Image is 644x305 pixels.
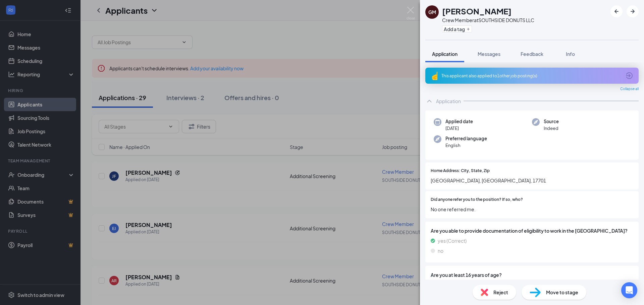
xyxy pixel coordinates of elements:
span: yes (Correct) [438,237,467,244]
span: Source [544,118,559,125]
svg: ChevronUp [425,97,433,105]
span: Info [566,51,575,57]
span: Home Address: City, State, Zip [431,168,490,174]
span: Feedback [521,51,543,57]
span: Messages [478,51,500,57]
span: Applied date [445,118,473,125]
svg: ArrowCircle [625,72,633,80]
div: Open Intercom Messenger [621,282,637,298]
span: No one referred me. [431,206,633,213]
button: ArrowRight [627,5,639,17]
span: Preferred language [445,135,487,142]
span: Are you able to provide documentation of eligibility to work in the [GEOGRAPHIC_DATA]? [431,227,633,234]
svg: ArrowLeftNew [612,7,621,15]
span: Application [432,51,458,57]
div: Crew Member at SOUTHSIDE DONUTS LLC [442,17,534,23]
span: Move to stage [546,289,578,296]
div: This applicant also applied to 1 other job posting(s) [441,73,621,79]
button: ArrowLeftNew [610,5,623,17]
svg: ArrowRight [629,7,637,15]
span: no [438,247,443,254]
span: Collapse all [620,86,639,92]
span: Reject [493,289,508,296]
span: [DATE] [445,125,473,132]
span: Are you at least 16 years of age? [431,271,633,279]
span: Indeed [544,125,559,132]
span: English [445,142,487,149]
div: Application [436,98,461,104]
svg: Plus [466,27,470,31]
span: Did anyone refer you to the position? If so, who? [431,197,523,203]
span: [GEOGRAPHIC_DATA], [GEOGRAPHIC_DATA], 17701 [431,177,633,184]
div: GM [428,9,436,15]
h1: [PERSON_NAME] [442,5,512,17]
button: PlusAdd a tag [442,25,472,32]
